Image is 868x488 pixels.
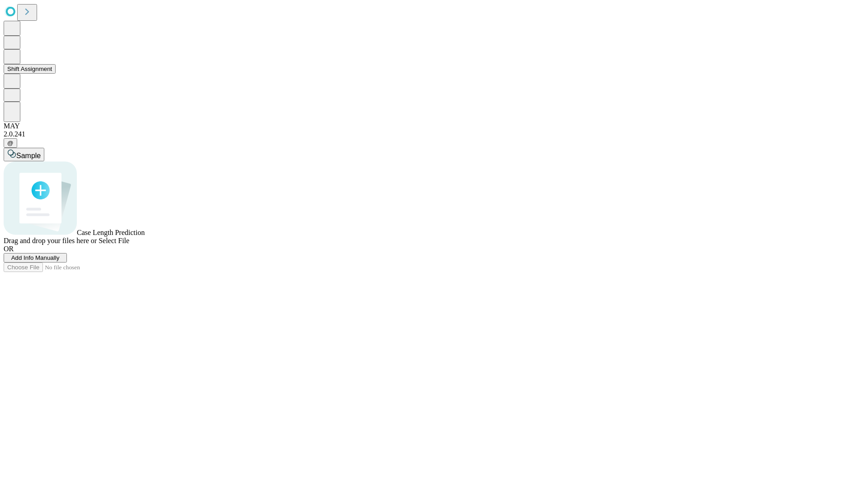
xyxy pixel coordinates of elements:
[4,148,44,161] button: Sample
[4,130,864,138] div: 2.0.241
[7,140,14,146] span: @
[4,122,864,130] div: MAY
[4,245,14,253] span: OR
[99,237,129,244] span: Select File
[4,237,97,244] span: Drag and drop your files here or
[11,254,60,261] span: Add Info Manually
[77,229,145,236] span: Case Length Prediction
[16,152,41,160] span: Sample
[4,64,56,74] button: Shift Assignment
[4,138,17,148] button: @
[4,253,67,263] button: Add Info Manually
